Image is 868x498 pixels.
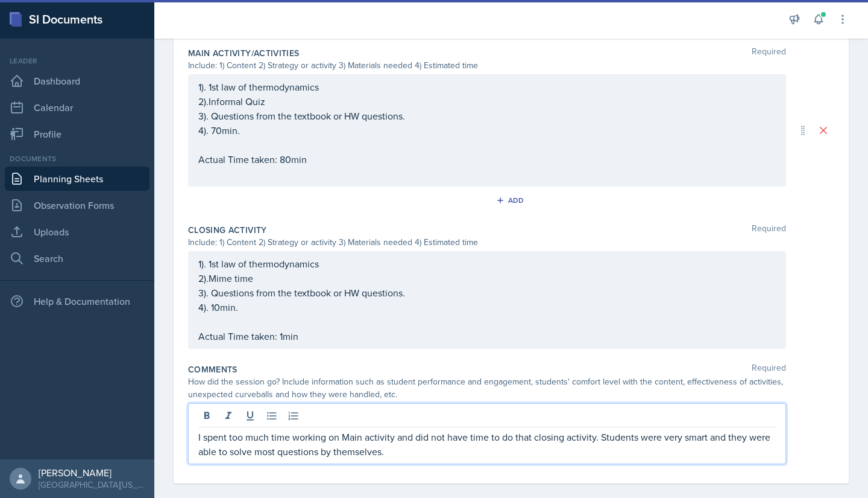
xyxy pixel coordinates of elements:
button: Add [492,191,531,209]
label: Comments [188,363,237,375]
a: Uploads [5,220,149,244]
a: Profile [5,122,149,146]
p: 4). 10min. [198,300,776,314]
a: Calendar [5,95,149,120]
span: Required [752,47,786,59]
a: Observation Forms [5,193,149,217]
div: [GEOGRAPHIC_DATA][US_STATE] in [GEOGRAPHIC_DATA] [39,479,145,491]
p: 1). 1st law of thermodynamics [198,80,776,94]
p: 2).Mime time [198,271,776,286]
div: Include: 1) Content 2) Strategy or activity 3) Materials needed 4) Estimated time [188,236,786,249]
p: 3). Questions from the textbook or HW questions. [198,109,776,123]
div: Leader [5,56,149,66]
div: Include: 1) Content 2) Strategy or activity 3) Materials needed 4) Estimated time [188,59,786,72]
div: Help & Documentation [5,289,149,313]
p: 2).Informal Quiz [198,94,776,109]
label: Main Activity/Activities [188,47,299,59]
p: 1). 1st law of thermodynamics [198,257,776,271]
a: Search [5,246,149,270]
div: Add [498,196,524,205]
p: Actual Time taken: 80min [198,152,776,167]
p: Actual Time taken: 1min [198,329,776,343]
a: Dashboard [5,69,149,93]
div: [PERSON_NAME] [39,467,145,479]
div: Documents [5,153,149,164]
div: How did the session go? Include information such as student performance and engagement, students'... [188,375,786,401]
p: 3). Questions from the textbook or HW questions. [198,286,776,300]
span: Required [752,363,786,375]
label: Closing Activity [188,224,267,236]
span: Required [752,224,786,236]
p: 4). 70min. [198,123,776,138]
a: Planning Sheets [5,167,149,191]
